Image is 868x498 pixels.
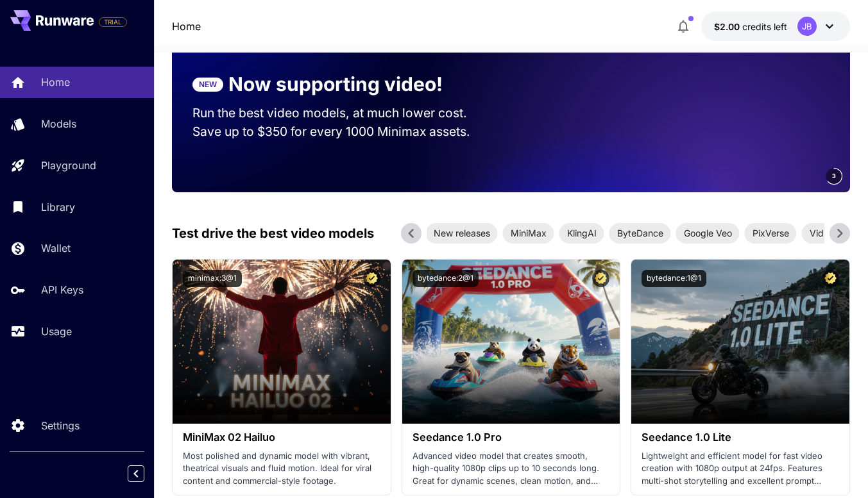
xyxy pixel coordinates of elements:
span: TRIAL [99,17,126,27]
button: Collapse sidebar [128,465,144,482]
button: $1.9961JB [701,12,850,41]
span: PixVerse [745,226,797,240]
div: Collapse sidebar [137,462,154,485]
button: Certified Model – Vetted for best performance and includes a commercial license. [822,270,839,287]
p: Usage [41,324,72,339]
button: bytedance:2@1 [413,270,479,287]
p: Home [41,74,70,90]
div: JB [797,17,817,36]
div: $1.9961 [714,20,787,33]
nav: breadcrumb [172,19,201,34]
div: Google Veo [676,223,740,244]
button: Certified Model – Vetted for best performance and includes a commercial license. [592,270,609,287]
div: Vidu [802,223,837,244]
p: Run the best video models, at much lower cost. [192,104,491,122]
h3: Seedance 1.0 Lite [642,431,839,444]
img: alt [402,260,620,424]
button: bytedance:1@1 [642,270,706,287]
p: Settings [41,418,80,433]
img: alt [173,260,391,424]
p: NEW [199,79,217,90]
div: ByteDance [609,223,671,244]
p: Lightweight and efficient model for fast video creation with 1080p output at 24fps. Features mult... [642,450,839,488]
span: credits left [742,21,787,32]
div: New releases [426,223,498,244]
span: Add your payment card to enable full platform functionality. [99,14,127,29]
span: Vidu [802,226,837,240]
p: Library [41,199,75,215]
div: KlingAI [559,223,604,244]
img: alt [631,260,849,424]
p: Wallet [41,240,71,256]
span: $2.00 [714,21,742,32]
button: Certified Model – Vetted for best performance and includes a commercial license. [363,270,380,287]
p: Save up to $350 for every 1000 Minimax assets. [192,122,491,141]
p: Most polished and dynamic model with vibrant, theatrical visuals and fluid motion. Ideal for vira... [183,450,380,488]
p: Test drive the best video models [172,224,374,243]
span: ByteDance [609,226,671,240]
p: Advanced video model that creates smooth, high-quality 1080p clips up to 10 seconds long. Great f... [413,450,610,488]
div: MiniMax [503,223,554,244]
p: Now supporting video! [228,70,443,99]
span: New releases [426,226,498,240]
p: Models [41,116,76,131]
span: Google Veo [676,226,740,240]
p: Playground [41,158,96,173]
div: PixVerse [745,223,797,244]
span: KlingAI [559,226,604,240]
span: 3 [832,171,836,181]
a: Home [172,19,201,34]
button: minimax:3@1 [183,270,242,287]
h3: MiniMax 02 Hailuo [183,431,380,444]
h3: Seedance 1.0 Pro [413,431,610,444]
span: MiniMax [503,226,554,240]
p: API Keys [41,282,83,297]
